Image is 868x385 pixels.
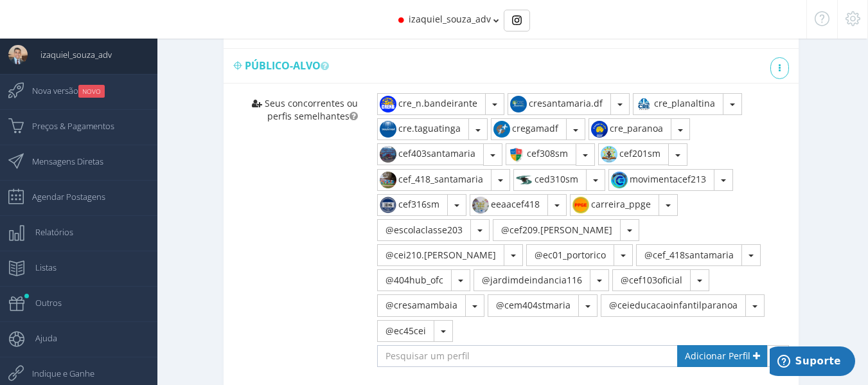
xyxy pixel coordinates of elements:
[28,39,112,71] span: izaquiel_souza_adv
[601,294,746,316] button: @ceieducacaoinfantilparanoa
[245,58,334,73] span: Público-alvo
[612,269,691,291] button: @cef103oficial
[19,110,114,142] span: Preços & Pagamentos
[377,143,484,165] button: cef403santamaria
[608,169,714,191] button: movimentacef213
[78,85,105,98] small: NOVO
[508,94,529,114] img: 166489311_286351496208117_5239849899337347324_n.jpg
[599,144,619,165] img: 129716841_219696799533803_6025945264110396063_n.jpg
[19,181,105,213] span: Agendar Postagens
[377,118,469,140] button: cre.taguatinga
[633,93,723,115] button: cre_planaltina
[504,10,530,31] div: Basic example
[378,170,398,190] img: 447780368_2494876270901814_1302117712477187058_n.jpg
[488,294,579,316] button: @cem404stmaria
[513,169,587,191] button: ced310sm
[377,269,452,291] button: @404hub_ofc
[609,170,630,190] img: 276229051_703414484127944_462657156601553199_n.jpg
[378,119,398,139] img: 476455671_480892545079142_7231488955017731269_n.jpg
[570,194,659,216] button: carreira_ppge
[377,244,504,266] button: @cei210.[PERSON_NAME]
[493,219,621,241] button: @cef209.[PERSON_NAME]
[377,320,434,342] button: @ec45cei
[409,13,491,25] span: izaquiel_souza_adv
[377,219,471,241] button: @escolaclasse203
[491,118,567,140] button: cregamadf
[22,216,73,248] span: Relatórios
[19,75,105,107] span: Nova versão
[265,97,358,122] span: Seus concorrentes ou perfis semelhantes
[22,322,57,354] span: Ajuda
[636,244,742,266] button: @cef_418santamaria
[22,251,57,283] span: Listas
[514,170,535,190] img: 35173462_271588640079086_5160045134720532480_n.jpg
[770,346,855,379] iframe: Abre um widget para que você possa encontrar mais informações
[377,194,448,216] button: cef316sm
[571,195,591,215] img: 459957220_548391711007928_1131302686293294397_n.jpg
[589,118,671,140] button: cre_paranoa
[378,94,398,114] img: 315357419_1288558515265594_2952165834935395855_n.jpg
[526,244,614,266] button: @ec01_portorico
[470,195,491,215] img: 103960931_953534961761389_8838083111799592987_n.jpg
[378,144,398,165] img: 104631602_879123335925391_8586146675843983721_n.jpg
[470,194,548,216] button: eeaacef418
[22,287,62,319] span: Outros
[506,144,527,165] img: 455096496_818770817006502_2516427704608389652_n.jpg
[377,345,678,367] input: Pesquisar um perfil
[8,45,28,64] img: User Image
[677,345,768,367] a: Adicionar Perfil
[492,119,512,139] img: 260227939_4850570144954024_9199282951664691343_n.jpg
[685,350,750,362] span: Adicionar Perfil
[377,169,492,191] button: cef_418_santamaria
[377,294,466,316] button: @cresamambaia
[633,94,654,114] img: 327186747_521359206761969_3355426097483409036_n.jpg
[377,93,486,115] button: cre_n.bandeirante
[512,15,522,25] img: Instagram_simple_icon.svg
[598,143,669,165] button: cef201sm
[589,119,610,139] img: 151383897_270436237853656_4915534465400661604_n.jpg
[508,93,611,115] button: cresantamaria.df
[474,269,590,291] button: @jardimdeindancia116
[378,195,398,215] img: 403484629_1197982801159429_4080013378744020811_n.jpg
[506,143,576,165] button: cef308sm
[19,145,103,177] span: Mensagens Diretas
